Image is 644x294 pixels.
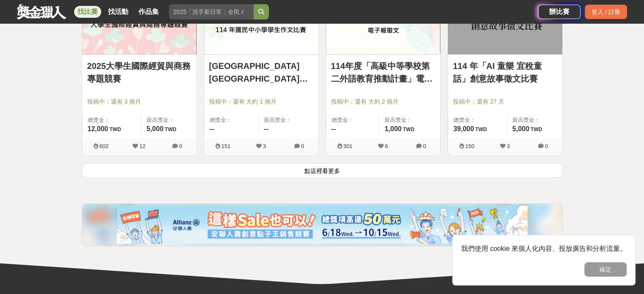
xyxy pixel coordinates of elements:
span: 投稿中：還有 3 個月 [87,97,191,106]
a: 找活動 [105,6,132,18]
span: 0 [423,143,426,149]
span: 最高獎金： [146,116,191,124]
span: 投稿中：還有 27 天 [453,97,557,106]
span: 0 [179,143,182,149]
span: 總獎金： [210,116,254,124]
span: -- [264,125,268,132]
a: 114 年「AI 童樂 宜稅童話」創意故事徵文比賽 [453,60,557,85]
span: 5,000 [146,125,163,132]
div: 登入 / 註冊 [585,5,627,19]
a: [GEOGRAPHIC_DATA][GEOGRAPHIC_DATA]生活美學教育協會 [DATE]國民中小學學生作文比賽 [209,60,313,85]
span: 1,000 [384,125,401,132]
a: 作品集 [135,6,162,18]
span: 150 [465,143,475,149]
span: -- [210,125,214,132]
span: 我們使用 cookie 來個人化內容、投放廣告和分析流量。 [461,245,627,252]
span: TWD [165,126,176,132]
button: 確定 [584,262,627,277]
span: TWD [403,126,414,132]
span: TWD [475,126,486,132]
span: 39,000 [453,125,474,132]
a: 2025大學生國際經貿與商務專題競賽 [87,60,191,85]
span: 602 [100,143,109,149]
span: 投稿中：還有 大約 2 個月 [331,97,435,106]
span: TWD [109,126,121,132]
span: 3 [263,143,266,149]
span: 6 [385,143,388,149]
span: TWD [531,126,542,132]
span: 最高獎金： [264,116,313,124]
input: 2025「洗手新日常：全民 ALL IN」洗手歌全台徵選 [169,4,254,19]
span: 最高獎金： [384,116,435,124]
span: 5,000 [512,125,529,132]
a: 找比賽 [74,6,101,18]
span: 0 [301,143,304,149]
span: 301 [343,143,353,149]
span: 151 [221,143,231,149]
span: 12 [139,143,145,149]
span: -- [332,125,336,132]
span: 12,000 [88,125,108,132]
a: 114年度「高級中等學校第二外語教育推動計畫」電子報徵文 [331,60,435,85]
a: 辦比賽 [538,5,580,19]
span: 總獎金： [332,116,374,124]
span: 最高獎金： [512,116,557,124]
span: 總獎金： [88,116,136,124]
button: 點這裡看更多 [82,163,563,178]
span: 0 [545,143,548,149]
img: cf4fb443-4ad2-4338-9fa3-b46b0bf5d316.png [117,206,528,244]
span: 3 [507,143,510,149]
span: 投稿中：還有 大約 1 個月 [209,97,313,106]
span: 總獎金： [453,116,502,124]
